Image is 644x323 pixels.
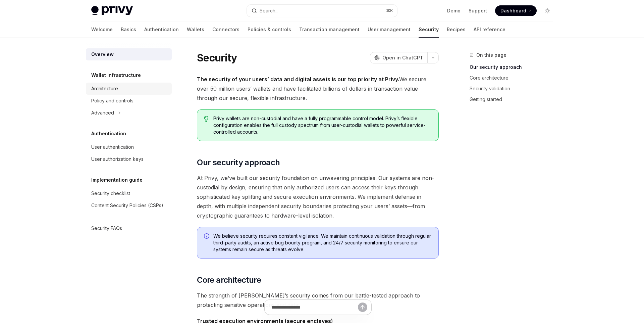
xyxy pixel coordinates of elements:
[447,7,461,14] a: Demo
[495,5,537,16] a: Dashboard
[91,201,163,210] div: Content Security Policies (CSPs)
[86,83,172,95] a: Architecture
[86,95,172,107] a: Policy and controls
[91,224,122,232] div: Security FAQs
[386,8,393,13] span: ⌘ K
[197,52,237,64] h1: Security
[91,71,141,79] h5: Wallet infrastructure
[86,222,172,234] a: Security FAQs
[86,141,172,153] a: User authentication
[187,21,204,38] a: Wallets
[500,7,526,14] span: Dashboard
[91,189,130,197] div: Security checklist
[91,109,114,117] div: Advanced
[91,155,144,163] div: User authorization keys
[358,303,367,312] button: Send message
[213,233,432,253] span: We believe security requires constant vigilance. We maintain continuous validation through regula...
[204,116,209,122] svg: Tip
[470,62,558,73] a: Our security approach
[247,5,397,17] button: Search...⌘K
[121,21,136,38] a: Basics
[470,83,558,94] a: Security validation
[204,233,211,240] svg: Info
[368,21,411,38] a: User management
[91,85,118,93] div: Architecture
[470,94,558,105] a: Getting started
[197,76,399,83] strong: The security of your users’ data and digital assets is our top priority at Privy.
[197,75,439,103] span: We secure over 50 million users’ wallets and have facilitated billions of dollars in transaction ...
[213,115,432,135] span: Privy wallets are non-custodial and have a fully programmable control model. Privy’s flexible con...
[86,153,172,165] a: User authorization keys
[474,21,505,38] a: API reference
[91,130,126,138] h5: Authentication
[260,7,278,15] div: Search...
[91,176,143,184] h5: Implementation guide
[91,143,134,151] div: User authentication
[470,73,558,83] a: Core architecture
[86,187,172,199] a: Security checklist
[197,275,261,285] span: Core architecture
[382,54,423,61] span: Open in ChatGPT
[197,173,439,220] span: At Privy, we’ve built our security foundation on unwavering principles. Our systems are non-custo...
[91,21,113,38] a: Welcome
[419,21,439,38] a: Security
[197,291,439,310] span: The strength of [PERSON_NAME]’s security comes from our battle-tested approach to protecting sens...
[212,21,239,38] a: Connectors
[299,21,360,38] a: Transaction management
[91,97,133,105] div: Policy and controls
[197,157,280,168] span: Our security approach
[91,6,133,15] img: light logo
[447,21,466,38] a: Recipes
[469,7,487,14] a: Support
[370,52,427,63] button: Open in ChatGPT
[248,21,291,38] a: Policies & controls
[86,48,172,60] a: Overview
[476,51,506,59] span: On this page
[86,199,172,212] a: Content Security Policies (CSPs)
[91,50,114,58] div: Overview
[542,5,553,16] button: Toggle dark mode
[144,21,179,38] a: Authentication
